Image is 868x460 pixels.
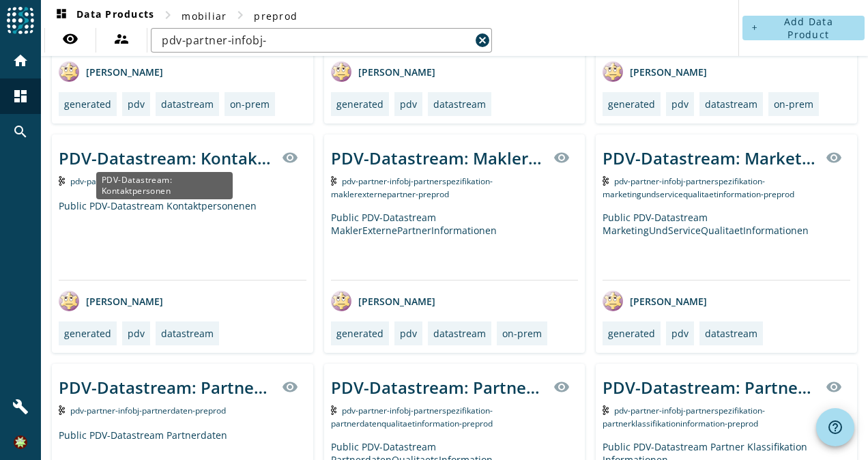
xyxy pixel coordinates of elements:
[826,149,842,166] mat-icon: visibility
[827,419,843,435] mat-icon: help_outline
[603,405,765,429] span: Kafka Topic: pdv-partner-infobj-partnerspezifikation-partnerklassifikationinformation-preprod
[282,149,298,166] mat-icon: visibility
[282,379,298,395] mat-icon: visibility
[553,379,570,395] mat-icon: visibility
[502,327,542,340] div: on-prem
[59,61,163,82] div: [PERSON_NAME]
[336,98,384,111] div: generated
[128,327,145,340] div: pdv
[64,327,111,340] div: generated
[59,291,163,311] div: [PERSON_NAME]
[64,98,111,111] div: generated
[331,405,493,429] span: Kafka Topic: pdv-partner-infobj-partnerspezifikation-partnerdatenqualitaetinformation-preprod
[774,98,813,111] div: on-prem
[59,376,274,399] div: PDV-Datastream: Partnerdaten
[603,291,623,311] img: avatar
[603,147,818,169] div: PDV-Datastream: MarketingUndServiceQualitaetInformationen
[331,211,579,280] div: Public PDV-Datastream MaklerExternePartnerInformationen
[433,98,486,111] div: datastream
[826,379,842,395] mat-icon: visibility
[603,211,850,280] div: Public PDV-Datastream MarketingUndServiceQualitaetInformationen
[331,405,337,415] img: Kafka Topic: pdv-partner-infobj-partnerspezifikation-partnerdatenqualitaetinformation-preprod
[608,327,655,340] div: generated
[336,327,384,340] div: generated
[751,24,758,31] mat-icon: add
[70,175,230,187] span: Kafka Topic: pdv-partner-infobj-kontaktperson-preprod
[96,172,233,199] div: PDV-Datastream: Kontaktpersonen
[59,405,65,415] img: Kafka Topic: pdv-partner-infobj-partnerdaten-preprod
[705,327,757,340] div: datastream
[331,176,337,186] img: Kafka Topic: pdv-partner-infobj-partnerspezifikation-maklerexternepartner-preprod
[331,291,435,311] div: [PERSON_NAME]
[128,98,145,111] div: pdv
[248,3,303,28] button: preprod
[162,32,470,48] input: Search (% or * for wildcards)
[433,327,486,340] div: datastream
[161,98,214,111] div: datastream
[59,147,274,169] div: PDV-Datastream: Kontaktpersonen
[113,31,130,47] mat-icon: supervisor_account
[12,399,29,415] mat-icon: build
[331,61,351,82] img: avatar
[182,10,227,23] span: mobiliar
[671,327,689,340] div: pdv
[230,98,270,111] div: on-prem
[400,327,417,340] div: pdv
[331,175,493,200] span: Kafka Topic: pdv-partner-infobj-partnerspezifikation-maklerexternepartner-preprod
[59,291,79,311] img: avatar
[603,291,707,311] div: [PERSON_NAME]
[14,435,27,449] img: 7a9896e4916c88e64625e51fad058a48
[331,376,546,399] div: PDV-Datastream: PartnerdatenQualitaetsInformation
[53,8,70,24] mat-icon: dashboard
[608,98,655,111] div: generated
[784,15,833,41] span: Add Data Product
[603,61,623,82] img: avatar
[473,31,492,50] button: Clear
[603,405,609,415] img: Kafka Topic: pdv-partner-infobj-partnerspezifikation-partnerklassifikationinformation-preprod
[671,98,689,111] div: pdv
[62,31,78,47] mat-icon: visibility
[232,7,248,23] mat-icon: chevron_right
[70,405,226,416] span: Kafka Topic: pdv-partner-infobj-partnerdaten-preprod
[7,7,34,34] img: spoud-logo.svg
[160,7,176,23] mat-icon: chevron_right
[59,176,65,186] img: Kafka Topic: pdv-partner-infobj-kontaktperson-preprod
[254,10,298,23] span: preprod
[400,98,417,111] div: pdv
[331,291,351,311] img: avatar
[553,149,570,166] mat-icon: visibility
[331,61,435,82] div: [PERSON_NAME]
[603,175,794,200] span: Kafka Topic: pdv-partner-infobj-partnerspezifikation-marketingundservicequalitaetinformation-preprod
[12,88,29,104] mat-icon: dashboard
[603,376,818,399] div: PDV-Datastream: Partner Klassifikation Informationen
[474,32,491,48] mat-icon: cancel
[12,124,29,140] mat-icon: search
[603,61,707,82] div: [PERSON_NAME]
[742,16,865,40] button: Add Data Product
[705,98,757,111] div: datastream
[59,199,306,280] div: Public PDV-Datastream Kontaktpersonenen
[12,53,29,69] mat-icon: home
[331,147,546,169] div: PDV-Datastream: MaklerExternePartnerInformationen
[176,3,232,28] button: mobiliar
[48,3,160,28] button: Data Products
[59,61,79,82] img: avatar
[603,176,609,186] img: Kafka Topic: pdv-partner-infobj-partnerspezifikation-marketingundservicequalitaetinformation-preprod
[161,327,214,340] div: datastream
[53,8,154,24] span: Data Products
